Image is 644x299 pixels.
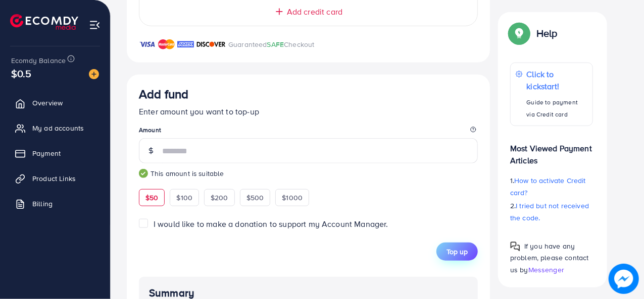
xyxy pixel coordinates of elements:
[510,201,589,223] span: I tried but not received the code.
[246,193,264,203] span: $500
[139,168,478,178] small: This amount is suitable
[11,55,66,66] span: Ecomdy Balance
[139,38,156,50] img: brand
[536,27,558,39] p: Help
[139,87,188,101] h3: Add fund
[510,24,528,42] img: Popup guide
[154,218,388,229] span: I would like to make a donation to support my Account Manager.
[32,123,84,133] span: My ad accounts
[211,193,228,203] span: $200
[510,242,520,252] img: Popup guide
[158,38,175,50] img: brand
[32,148,61,158] span: Payment
[527,96,587,121] p: Guide to payment via Credit card
[267,39,284,49] span: SAFE
[32,199,53,209] span: Billing
[89,19,101,31] img: menu
[139,105,478,117] p: Enter amount you want to top-up
[32,173,76,184] span: Product Links
[282,193,303,203] span: $1000
[510,200,593,224] p: 2.
[145,193,158,203] span: $50
[176,193,192,203] span: $100
[528,264,564,274] span: Messenger
[527,68,587,92] p: Click to kickstart!
[196,38,226,50] img: brand
[11,66,32,81] span: $0.5
[139,126,478,138] legend: Amount
[287,6,342,18] span: Add credit card
[447,247,468,257] span: Top up
[8,93,103,113] a: Overview
[510,241,589,274] span: If you have any problem, please contact us by
[8,143,103,163] a: Payment
[510,174,593,199] p: 1.
[609,264,639,294] img: image
[8,118,103,138] a: My ad accounts
[436,243,478,261] button: Top up
[139,169,148,178] img: guide
[10,14,78,30] img: logo
[89,69,99,79] img: image
[32,98,63,108] span: Overview
[8,194,103,214] a: Billing
[228,38,315,50] p: Guaranteed Checkout
[177,38,194,50] img: brand
[510,175,586,198] span: How to activate Credit card?
[8,168,103,189] a: Product Links
[510,134,593,166] p: Most Viewed Payment Articles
